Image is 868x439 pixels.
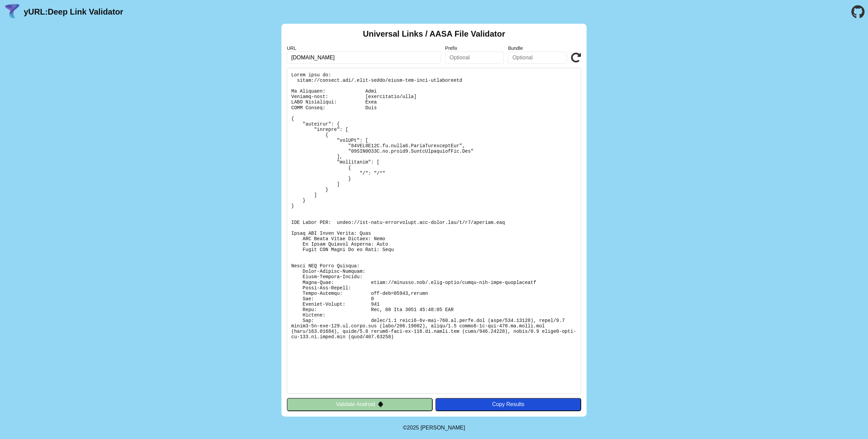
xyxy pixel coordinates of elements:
label: URL [287,45,441,51]
pre: Lorem ipsu do: sitam://consect.adi/.elit-seddo/eiusm-tem-inci-utlaboreetd Ma Aliquaen: Admi Venia... [287,68,581,394]
input: Required [287,52,441,64]
div: Copy Results [439,401,578,407]
img: yURL Logo [3,3,21,21]
button: Copy Results [435,398,581,411]
span: 2025 [407,425,419,431]
h2: Universal Links / AASA File Validator [363,29,505,39]
a: yURL:Deep Link Validator [24,7,123,17]
label: Bundle [508,45,567,51]
a: Michael Ibragimchayev's Personal Site [420,425,465,431]
footer: © [403,417,465,439]
label: Prefix [445,45,504,51]
button: Validate Android [287,398,433,411]
img: droidIcon.svg [378,401,383,407]
input: Optional [445,52,504,64]
input: Optional [508,52,567,64]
